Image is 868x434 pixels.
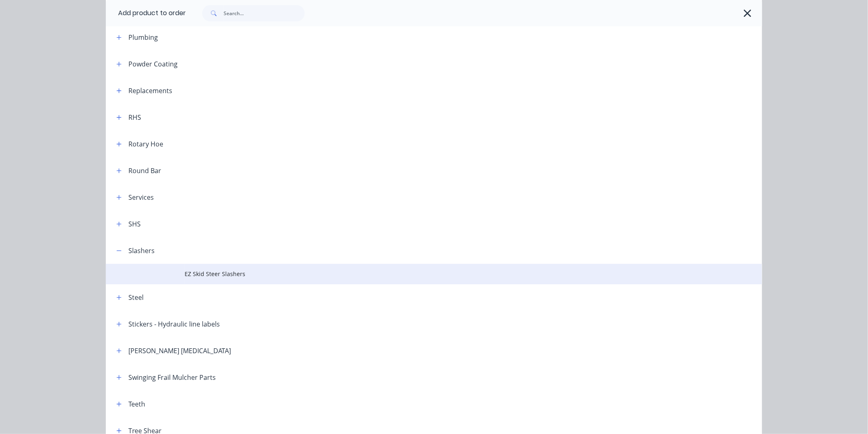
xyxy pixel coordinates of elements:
span: EZ Skid Steer Slashers [185,270,646,278]
div: Plumbing [128,32,158,42]
div: Teeth [128,399,145,409]
input: Search... [224,5,305,21]
div: SHS [128,219,141,229]
div: Swinging Frail Mulcher Parts [128,372,216,382]
div: RHS [128,112,141,122]
div: Replacements [128,86,172,96]
div: Stickers - Hydraulic line labels [128,319,220,329]
div: Slashers [128,246,155,256]
div: Services [128,192,154,202]
div: Steel [128,292,144,302]
div: Powder Coating [128,59,178,69]
div: Rotary Hoe [128,139,163,149]
div: Round Bar [128,166,161,176]
div: [PERSON_NAME] [MEDICAL_DATA] [128,346,231,356]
